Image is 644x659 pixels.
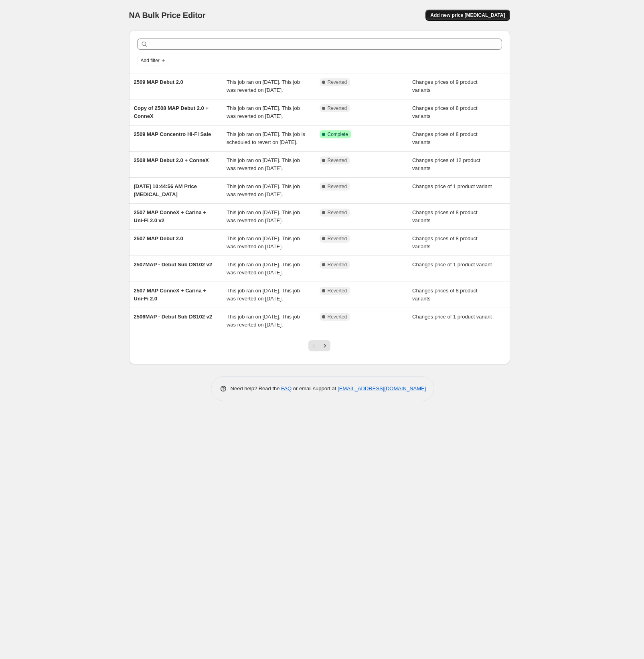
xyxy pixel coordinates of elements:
span: Reverted [328,105,347,112]
span: Reverted [328,314,347,320]
span: Reverted [328,288,347,294]
span: Changes prices of 8 product variants [412,288,478,302]
span: 2509 MAP Concentro Hi-Fi Sale [134,131,211,137]
nav: Pagination [308,340,330,351]
span: Changes price of 1 product variant [412,183,492,189]
span: This job ran on [DATE]. This job was reverted on [DATE]. [227,235,300,249]
span: Add new price [MEDICAL_DATA] [430,12,505,18]
span: 2507 MAP ConneX + Carina + Uni-Fi 2.0 [134,288,206,302]
button: Next [319,340,330,351]
span: 2508 MAP Debut 2.0 + ConneX [134,157,209,163]
span: Reverted [328,183,347,190]
span: Copy of 2508 MAP Debut 2.0 + ConneX [134,105,209,119]
span: This job ran on [DATE]. This job was reverted on [DATE]. [227,262,300,276]
span: Changes prices of 8 product variants [412,131,478,145]
a: FAQ [281,385,292,391]
span: This job ran on [DATE]. This job was reverted on [DATE]. [227,105,300,119]
span: Reverted [328,235,347,242]
button: Add filter [137,56,169,65]
span: Reverted [328,262,347,268]
button: Add new price [MEDICAL_DATA] [425,10,510,21]
a: [EMAIL_ADDRESS][DOMAIN_NAME] [338,385,426,391]
span: 2507 MAP ConneX + Carina + Uni-Fi 2.0 v2 [134,209,206,223]
span: 2506MAP - Debut Sub DS102 v2 [134,314,213,320]
span: or email support at [292,385,338,391]
span: Changes price of 1 product variant [412,314,492,320]
span: Complete [328,131,348,138]
span: Changes prices of 12 product variants [412,157,480,171]
span: Reverted [328,79,347,85]
span: Add filter [141,57,160,64]
span: This job ran on [DATE]. This job is scheduled to revert on [DATE]. [227,131,305,145]
span: This job ran on [DATE]. This job was reverted on [DATE]. [227,157,300,171]
span: [DATE] 10:44:56 AM Price [MEDICAL_DATA] [134,183,197,197]
span: 2507MAP - Debut Sub DS102 v2 [134,262,213,268]
span: Changes prices of 9 product variants [412,79,478,93]
span: Changes prices of 8 product variants [412,209,478,223]
span: This job ran on [DATE]. This job was reverted on [DATE]. [227,183,300,197]
span: Reverted [328,157,347,164]
span: This job ran on [DATE]. This job was reverted on [DATE]. [227,209,300,223]
span: Need help? Read the [231,385,281,391]
span: NA Bulk Price Editor [129,11,206,20]
span: This job ran on [DATE]. This job was reverted on [DATE]. [227,314,300,328]
span: Changes prices of 8 product variants [412,105,478,119]
span: Changes price of 1 product variant [412,262,492,268]
span: Reverted [328,209,347,216]
span: 2509 MAP Debut 2.0 [134,79,183,85]
span: This job ran on [DATE]. This job was reverted on [DATE]. [227,79,300,93]
span: This job ran on [DATE]. This job was reverted on [DATE]. [227,288,300,302]
span: 2507 MAP Debut 2.0 [134,235,183,241]
span: Changes prices of 8 product variants [412,235,478,249]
